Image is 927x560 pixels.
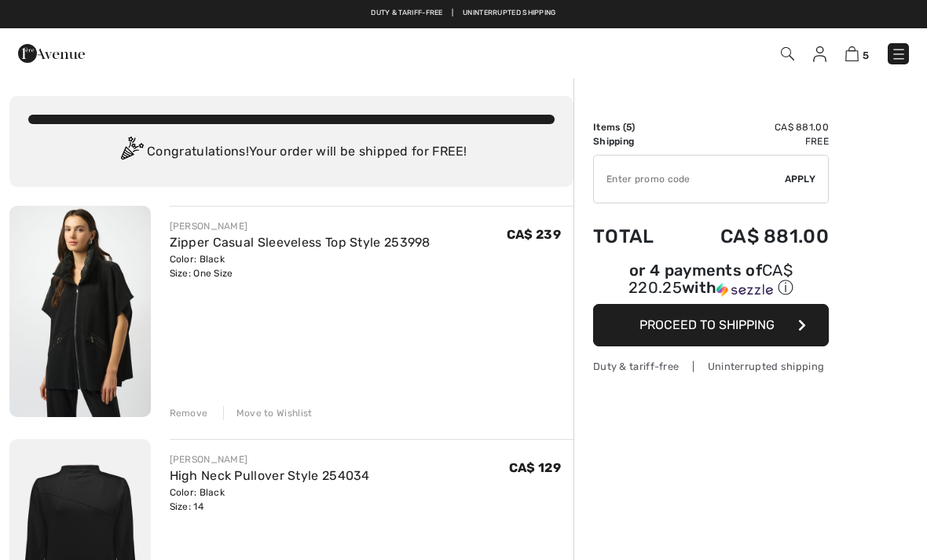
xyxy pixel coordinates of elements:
[678,210,829,263] td: CA$ 881.00
[170,485,370,514] div: Color: Black Size: 14
[593,304,829,346] button: Proceed to Shipping
[845,44,869,63] a: 5
[626,122,632,133] span: 5
[18,38,85,69] img: 1ère Avenue
[678,120,829,134] td: CA$ 881.00
[18,45,85,60] a: 1ère Avenue
[170,468,370,483] a: High Neck Pullover Style 254034
[593,263,829,298] div: or 4 payments of with
[785,172,816,186] span: Apply
[813,46,826,62] img: My Info
[170,219,431,233] div: [PERSON_NAME]
[593,263,829,304] div: or 4 payments ofCA$ 220.25withSezzle Click to learn more about Sezzle
[170,406,208,420] div: Remove
[863,49,869,61] span: 5
[845,46,859,61] img: Shopping Bag
[170,235,431,250] a: Zipper Casual Sleeveless Top Style 253998
[781,47,794,60] img: Search
[891,46,907,62] img: Menu
[507,227,561,242] span: CA$ 239
[170,252,431,280] div: Color: Black Size: One Size
[593,120,678,134] td: Items ( )
[9,206,151,417] img: Zipper Casual Sleeveless Top Style 253998
[593,359,829,374] div: Duty & tariff-free | Uninterrupted shipping
[593,134,678,148] td: Shipping
[509,460,561,475] span: CA$ 129
[593,210,678,263] td: Total
[115,137,147,168] img: Congratulation2.svg
[28,137,555,168] div: Congratulations! Your order will be shipped for FREE!
[594,156,785,203] input: Promo code
[170,452,370,467] div: [PERSON_NAME]
[639,317,775,332] span: Proceed to Shipping
[628,261,793,297] span: CA$ 220.25
[678,134,829,148] td: Free
[716,283,773,297] img: Sezzle
[223,406,313,420] div: Move to Wishlist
